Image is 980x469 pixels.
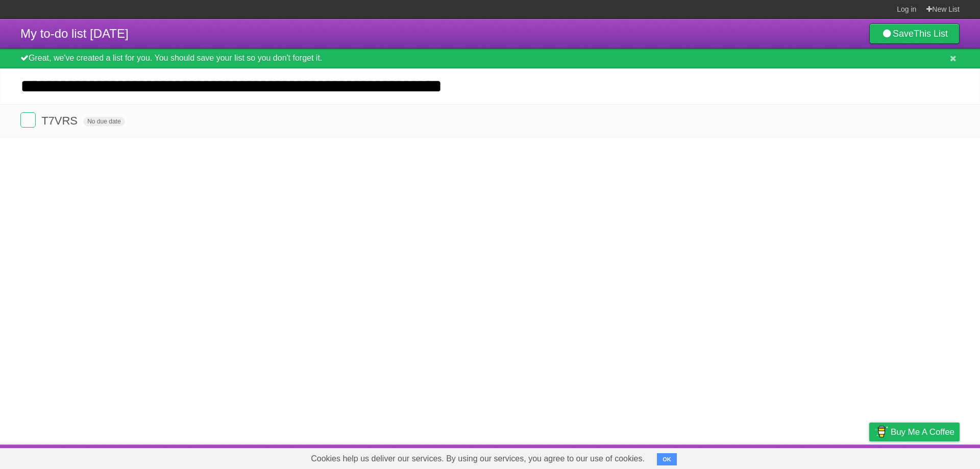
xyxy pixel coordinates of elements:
a: SaveThis List [869,23,960,44]
a: Terms [821,447,844,466]
a: Buy me a coffee [869,423,960,441]
button: OK [657,453,677,465]
span: Buy me a coffee [891,423,954,441]
a: About [733,447,755,466]
a: Developers [767,447,808,466]
a: Privacy [856,447,883,466]
b: This List [914,29,948,39]
label: Done [20,112,36,128]
a: Suggest a feature [895,447,960,466]
span: T7VRS [41,114,80,127]
span: No due date [83,117,125,126]
img: Buy me a coffee [874,423,888,440]
span: My to-do list [DATE] [20,27,129,40]
span: Cookies help us deliver our services. By using our services, you agree to our use of cookies. [301,449,655,469]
